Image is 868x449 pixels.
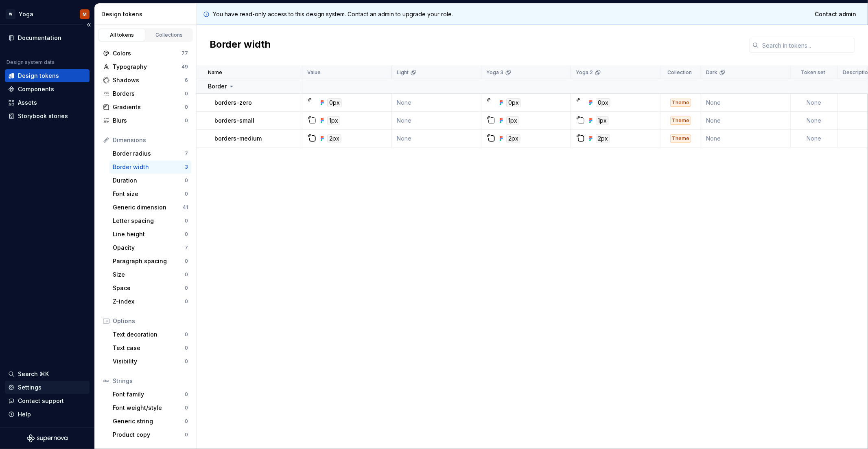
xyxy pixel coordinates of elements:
a: Border radius7 [109,147,191,160]
div: Contact support [18,397,64,405]
div: Storybook stories [18,112,68,120]
div: Theme [670,134,691,143]
div: Duration [113,176,185,185]
div: Z-index [113,297,185,306]
div: 0px [327,98,342,107]
a: Contact admin [809,7,861,22]
p: Collection [668,69,692,76]
div: 2px [327,134,341,143]
div: Components [18,85,54,93]
div: Search ⌘K [18,370,49,378]
div: Settings [18,383,42,392]
div: 7 [185,244,188,251]
p: borders-small [214,117,254,125]
a: Opacity7 [109,241,191,254]
a: Space0 [109,282,191,295]
div: Strings [113,377,188,385]
a: Text case0 [109,341,191,354]
div: 0 [185,90,188,97]
div: Design tokens [101,10,193,18]
div: 0 [185,271,188,278]
a: Text decoration0 [109,328,191,341]
button: Collapse sidebar [83,19,94,31]
p: Yoga 2 [576,69,593,76]
a: Duration0 [109,174,191,187]
div: Borders [113,90,185,98]
td: None [701,112,791,130]
div: 0 [185,117,188,124]
button: WYogaM [2,5,93,23]
td: None [392,94,481,112]
span: Contact admin [815,10,856,18]
td: None [392,112,481,130]
a: Paragraph spacing0 [109,255,191,268]
div: 0 [185,285,188,291]
div: 0 [185,258,188,264]
a: Assets [5,96,90,109]
a: Components [5,83,90,96]
button: Help [5,408,90,421]
input: Search in tokens... [759,38,855,53]
svg: Supernova Logo [27,434,68,442]
div: Gradients [113,103,185,111]
div: 0 [185,418,188,425]
div: 3 [185,164,188,170]
div: Product copy [113,431,185,439]
div: Help [18,410,31,418]
a: Letter spacing0 [109,214,191,227]
div: Size [113,271,185,279]
div: 7 [185,150,188,157]
a: Font family0 [109,388,191,401]
div: Text case [113,344,185,352]
div: 2px [506,134,520,143]
div: Letter spacing [113,217,185,225]
div: 0 [185,391,188,398]
p: Dark [706,69,717,76]
a: Size0 [109,268,191,281]
div: 0 [185,431,188,438]
div: Visibility [113,357,185,365]
td: None [791,130,838,147]
a: Line height0 [109,228,191,241]
td: None [701,130,791,147]
a: Product copy0 [109,428,191,441]
p: Border [208,82,227,90]
div: 0 [185,405,188,411]
a: Font weight/style0 [109,401,191,414]
div: Font weight/style [113,404,185,412]
div: 0 [185,218,188,224]
div: 49 [181,64,188,70]
div: 1px [506,116,519,125]
div: Typography [113,63,181,71]
a: Generic dimension41 [109,201,191,214]
a: Generic string0 [109,415,191,428]
div: 0px [506,98,521,107]
div: 0 [185,104,188,110]
div: 0 [185,331,188,338]
div: Generic string [113,417,185,425]
a: Borders0 [100,87,191,100]
div: Yoga [19,10,33,18]
a: Documentation [5,31,90,44]
div: 77 [181,50,188,57]
div: Line height [113,230,185,238]
div: Design tokens [18,72,59,80]
div: Design system data [7,59,55,66]
div: 0 [185,358,188,365]
p: Token set [801,69,826,76]
a: Settings [5,381,90,394]
div: 2px [596,134,610,143]
div: Assets [18,99,37,107]
a: Shadows6 [100,74,191,87]
a: Blurs0 [100,114,191,127]
div: 1px [327,116,340,125]
div: 41 [183,204,188,211]
a: Colors77 [100,47,191,60]
a: Z-index0 [109,295,191,308]
a: Design tokens [5,69,90,82]
div: 0px [596,98,610,107]
td: None [701,94,791,112]
div: Theme [670,117,691,125]
div: Border width [113,163,185,171]
div: Documentation [18,34,61,42]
